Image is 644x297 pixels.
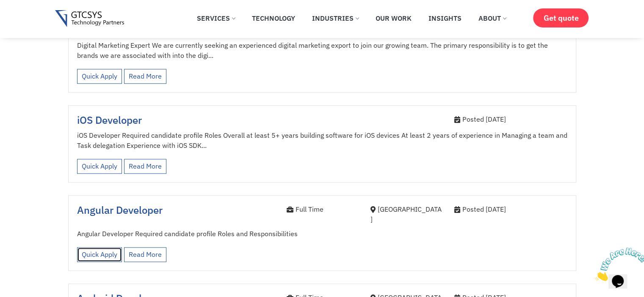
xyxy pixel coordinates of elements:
span: Get quote [543,14,578,22]
div: Posted [DATE] [454,114,567,124]
a: iOS Developer [77,113,142,127]
a: Insights [422,9,468,27]
a: Industries [306,9,365,27]
p: iOS Developer Required candidate profile Roles Overall at least 5+ years building software for iO... [77,130,567,150]
a: Quick Apply [77,247,122,262]
a: Read More [124,69,166,84]
a: Read More [124,159,166,174]
p: Angular Developer Required candidate profile Roles and Responsibilities [77,229,567,239]
a: About [472,9,512,27]
a: Services [191,9,241,27]
div: [GEOGRAPHIC_DATA] [370,204,442,224]
p: Digital Marketing Expert We are currently seeking an experienced digital marketing export to join... [77,40,567,60]
a: Quick Apply [77,69,122,84]
a: Read More [124,247,166,262]
iframe: chat widget [591,244,644,284]
img: Chat attention grabber [3,3,56,37]
img: Gtcsys logo [55,10,124,27]
a: Quick Apply [77,159,122,174]
div: Posted [DATE] [454,204,567,214]
a: Angular Developer [77,203,163,217]
a: Technology [246,9,301,27]
a: Our Work [369,9,418,27]
div: Full Time [287,204,358,214]
a: Get quote [533,8,589,27]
